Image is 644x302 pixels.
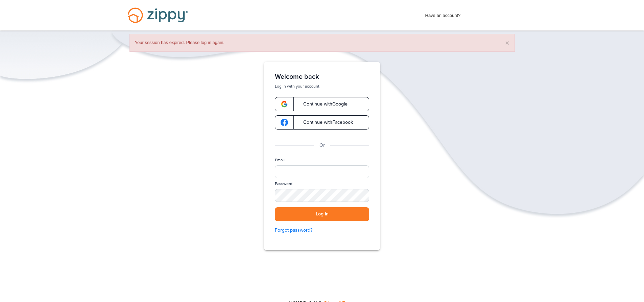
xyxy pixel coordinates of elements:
p: Or [319,142,325,149]
span: Continue with Google [296,102,348,107]
span: Continue with Facebook [296,120,353,125]
button: × [505,39,509,46]
a: google-logoContinue withFacebook [275,115,369,130]
a: Forgot password? [275,227,369,234]
img: google-logo [281,100,288,108]
input: Email [275,165,369,178]
p: Log in with your account. [275,84,369,89]
input: Password [275,189,369,202]
a: google-logoContinue withGoogle [275,97,369,111]
label: Password [275,181,292,187]
img: google-logo [281,119,288,126]
div: Your session has expired. Please log in again. [129,34,515,52]
span: Have an account? [425,8,461,19]
label: Email [275,157,285,163]
button: Log in [275,207,369,221]
h1: Welcome back [275,73,369,81]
